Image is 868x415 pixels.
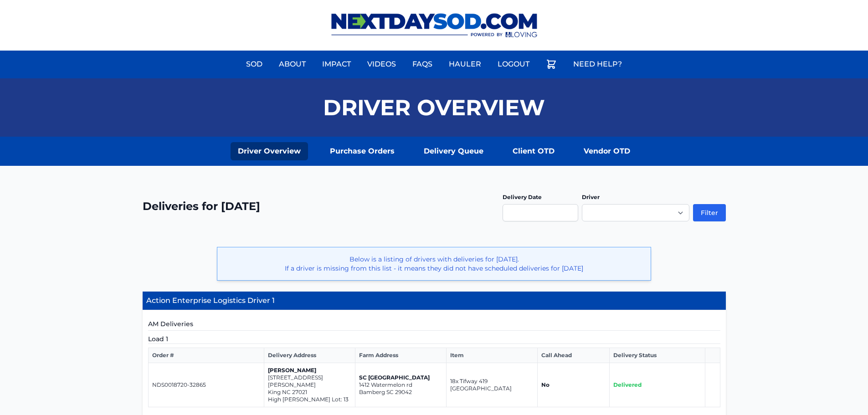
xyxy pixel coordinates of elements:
a: Delivery Queue [416,142,491,160]
a: Logout [492,53,535,75]
h2: Deliveries for [DATE] [143,199,260,214]
th: Delivery Status [609,348,705,363]
label: Delivery Date [503,194,542,200]
a: Impact [317,53,356,75]
p: Below is a listing of drivers with deliveries for [DATE]. If a driver is missing from this list -... [225,255,643,273]
a: Driver Overview [231,142,308,160]
p: Bamberg SC 29042 [359,389,442,396]
p: 1412 Watermelon rd [359,381,442,389]
h4: Action Enterprise Logistics Driver 1 [143,292,726,310]
a: Sod [241,53,268,75]
strong: No [541,381,550,388]
p: High [PERSON_NAME] Lot: 13 [268,396,351,403]
td: 18x Tifway 419 [GEOGRAPHIC_DATA] [446,363,537,407]
h5: Load 1 [148,334,720,344]
span: Delivered [613,381,642,388]
a: FAQs [407,53,438,75]
h5: AM Deliveries [148,319,720,331]
a: Need Help? [568,53,627,75]
th: Call Ahead [537,348,609,363]
a: Videos [362,53,401,75]
button: Filter [693,204,726,221]
a: Client OTD [505,142,562,160]
p: King NC 27021 [268,389,351,396]
p: [PERSON_NAME] [268,367,351,374]
th: Order # [148,348,264,363]
p: [STREET_ADDRESS][PERSON_NAME] [268,374,351,389]
a: About [273,53,311,75]
th: Item [446,348,537,363]
th: Delivery Address [264,348,355,363]
a: Purchase Orders [323,142,402,160]
h1: Driver Overview [323,97,545,118]
label: Driver [582,194,600,200]
a: Hauler [443,53,487,75]
p: NDS0018720-32865 [152,381,260,389]
p: SC [GEOGRAPHIC_DATA] [359,374,442,381]
th: Farm Address [355,348,446,363]
a: Vendor OTD [576,142,637,160]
